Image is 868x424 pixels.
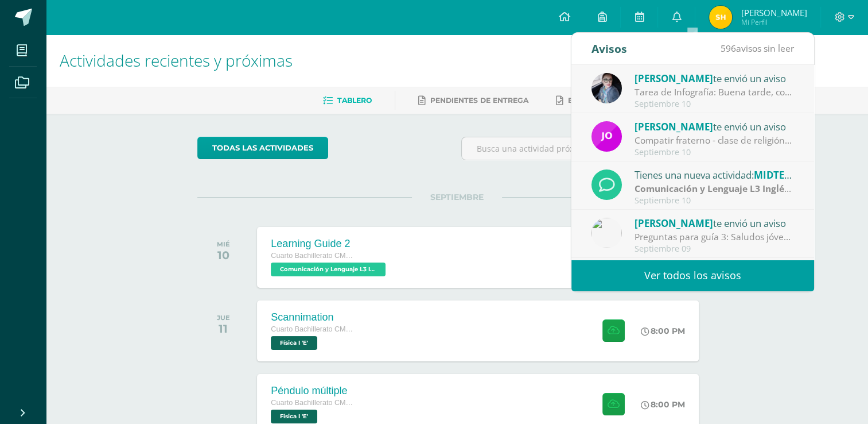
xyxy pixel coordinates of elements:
input: Busca una actividad próxima aquí... [462,137,716,160]
div: Tarea de Infografía: Buena tarde, con preocupación he notado que algunos alumnos no están entrega... [635,86,794,99]
div: | Parcial [635,182,794,195]
div: Septiembre 10 [635,148,794,157]
span: SEPTIEMBRE [412,192,502,202]
span: [PERSON_NAME] [741,7,807,18]
span: [PERSON_NAME] [635,217,713,230]
div: Compatir fraterno - clase de religión: Buenas tardes, jóvenes: Lamentablemente hoy no pudimos rea... [635,134,794,147]
span: [PERSON_NAME] [635,72,713,85]
div: Septiembre 10 [635,196,794,206]
div: Preguntas para guía 3: Saludos jóvenes, les comparto esta guía de preguntas que eben contestar pa... [635,230,794,244]
div: Tienes una nueva actividad: [635,167,794,182]
div: 11 [217,322,230,336]
img: 6dfd641176813817be49ede9ad67d1c4.png [591,218,622,248]
span: Cuarto Bachillerato CMP Bachillerato en CCLL con Orientación en Computación [271,399,357,407]
div: te envió un aviso [635,71,794,86]
div: 10 [217,248,230,262]
strong: Comunicación y Lenguaje L3 Inglés [635,182,791,195]
div: te envió un aviso [635,215,794,230]
img: a2e08534bc48d0f19886b4cebc1aa8ba.png [709,6,732,29]
span: Actividades recientes y próximas [60,49,293,71]
div: Septiembre 09 [635,244,794,254]
span: Física I 'E' [271,410,317,423]
img: 6614adf7432e56e5c9e182f11abb21f1.png [591,121,622,152]
div: Scannimation [271,311,357,323]
a: Pendientes de entrega [418,91,528,110]
span: Pendientes de entrega [430,96,528,105]
a: Entregadas [556,91,619,110]
div: MIÉ [217,240,230,248]
span: Tablero [337,96,372,105]
span: [PERSON_NAME] [635,120,713,133]
div: 8:00 PM [641,399,685,410]
a: Ver todos los avisos [571,260,814,291]
img: 702136d6d401d1cd4ce1c6f6778c2e49.png [591,73,622,103]
span: Cuarto Bachillerato CMP Bachillerato en CCLL con Orientación en Computación [271,252,357,260]
a: Tablero [323,91,372,110]
span: Cuarto Bachillerato CMP Bachillerato en CCLL con Orientación en Computación [271,325,357,333]
div: Avisos [591,33,627,64]
span: 596 [721,42,736,55]
span: Entregadas [568,96,619,105]
div: Learning Guide 2 [271,238,388,250]
span: avisos sin leer [721,42,794,55]
div: JUE [217,314,230,322]
span: MIDTERM [754,168,800,182]
div: Péndulo múltiple [271,385,357,397]
div: 8:00 PM [641,326,685,336]
div: Septiembre 10 [635,99,794,109]
a: todas las Actividades [197,137,328,159]
span: Mi Perfil [741,17,807,27]
div: te envió un aviso [635,119,794,134]
span: Comunicación y Lenguaje L3 Inglés 'E' [271,263,386,276]
span: Física I 'E' [271,336,317,350]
